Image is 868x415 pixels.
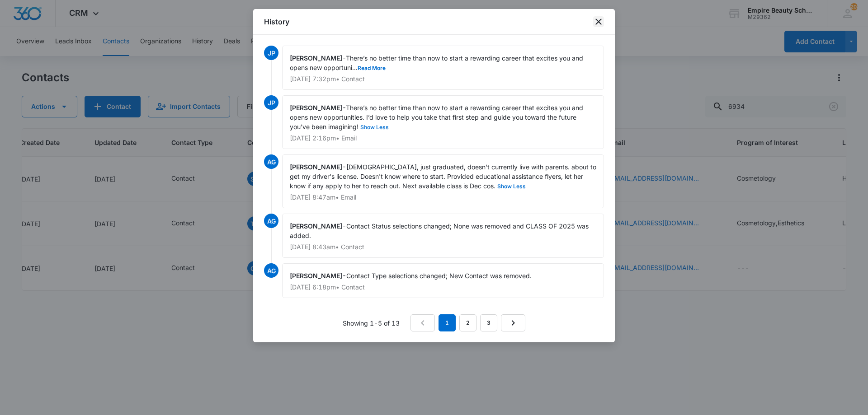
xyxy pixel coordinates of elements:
span: JP [264,95,278,110]
button: Show Less [495,184,528,189]
span: There’s no better time than now to start a rewarding career that excites you and opens new opport... [290,104,585,131]
button: Show Less [359,125,391,130]
button: Read More [358,65,386,71]
div: - [282,214,604,258]
em: 1 [439,314,456,331]
span: [PERSON_NAME] [290,163,342,171]
p: [DATE] 8:43am • Contact [290,244,596,250]
h1: History [264,16,289,27]
span: Contact Type selections changed; New Contact was removed. [346,272,532,280]
p: [DATE] 7:32pm • Contact [290,76,596,82]
span: [PERSON_NAME] [290,104,342,112]
a: Page 2 [459,314,476,331]
p: [DATE] 2:16pm • Email [290,135,596,141]
div: - [282,46,604,90]
span: [DEMOGRAPHIC_DATA], just graduated, doesn't currently live with parents. about to get my driver's... [290,163,598,190]
a: Page 3 [480,314,497,331]
button: close [593,16,604,27]
span: Contact Status selections changed; None was removed and CLASS OF 2025 was added. [290,222,590,239]
span: There’s no better time than now to start a rewarding career that excites you and opens new opport... [290,54,585,71]
span: [PERSON_NAME] [290,54,342,62]
span: [PERSON_NAME] [290,222,342,230]
div: - [282,263,604,298]
span: JP [264,46,278,60]
p: [DATE] 8:47am • Email [290,194,596,201]
a: Next Page [501,314,525,331]
span: AG [264,214,278,228]
span: AG [264,154,278,169]
span: AG [264,263,278,278]
div: - [282,154,604,208]
p: Showing 1-5 of 13 [343,318,400,328]
span: [PERSON_NAME] [290,272,342,280]
div: - [282,95,604,149]
nav: Pagination [410,314,525,331]
p: [DATE] 6:18pm • Contact [290,284,596,290]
